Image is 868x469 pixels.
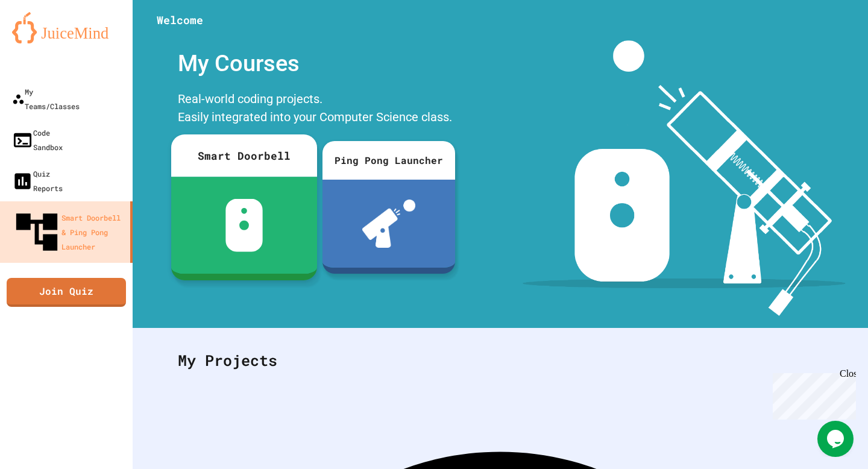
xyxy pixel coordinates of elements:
a: Join Quiz [7,278,126,307]
iframe: chat widget [817,421,856,457]
div: Quiz Reports [12,166,63,195]
div: Smart Doorbell & Ping Pong Launcher [12,207,125,257]
img: sdb-white.svg [225,199,263,252]
div: Ping Pong Launcher [322,141,455,180]
iframe: chat widget [768,368,856,420]
div: My Courses [172,40,461,87]
img: banner-image-my-projects.png [523,40,846,316]
div: Smart Doorbell [171,134,317,177]
div: My Teams/Classes [12,84,80,113]
div: Code Sandbox [12,125,63,154]
img: ppl-with-ball.png [362,200,416,248]
img: logo-orange.svg [12,12,121,43]
div: Real-world coding projects. Easily integrated into your Computer Science class. [172,87,461,132]
div: My Projects [166,337,835,384]
div: Chat with us now!Close [5,5,83,77]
